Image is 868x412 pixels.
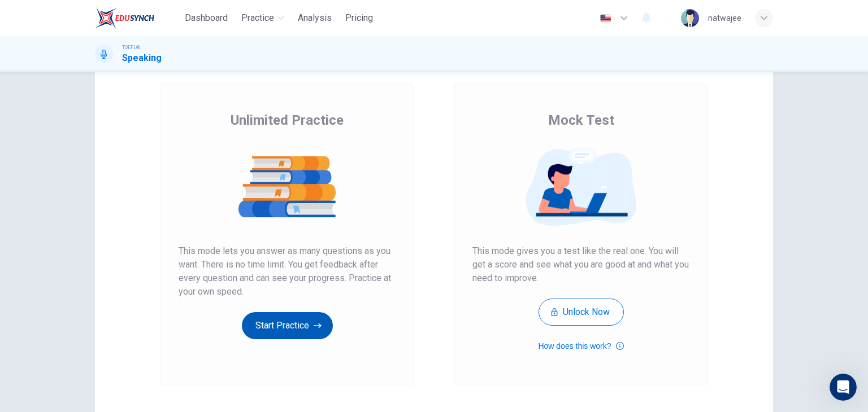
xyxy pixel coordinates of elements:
[215,295,232,318] span: 😃
[538,339,623,353] button: How does this work?
[231,111,344,129] span: Unlimited Practice
[241,11,274,25] span: Practice
[708,11,741,25] div: natwajee
[681,9,699,27] img: Profile picture
[293,8,336,28] button: Analysis
[242,312,333,339] button: Start Practice
[472,244,689,285] span: This mode gives you a test like the real one. You will get a score and see what you are good at a...
[237,8,289,28] button: Practice
[185,11,228,25] span: Dashboard
[340,5,361,26] button: Collapse window
[122,51,162,65] h1: Speaking
[341,8,377,28] button: Pricing
[7,5,29,26] button: go back
[548,111,614,129] span: Mock Test
[14,284,375,296] div: Did this answer your question?
[157,295,173,318] span: 😞
[180,8,232,28] button: Dashboard
[361,5,381,25] div: Close
[180,295,209,318] span: neutral face reaction
[186,295,202,318] span: 😐
[209,295,238,318] span: smiley reaction
[598,14,613,23] img: en
[298,11,332,25] span: Analysis
[179,244,396,299] span: This mode lets you answer as many questions as you want. There is no time limit. You get feedback...
[95,7,180,29] a: EduSynch logo
[150,295,180,318] span: disappointed reaction
[830,374,857,401] iframe: Intercom live chat
[539,299,624,326] button: Unlock Now
[95,7,154,29] img: EduSynch logo
[122,43,140,51] span: TOEFL®
[345,11,373,25] span: Pricing
[149,332,240,341] a: Open in help center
